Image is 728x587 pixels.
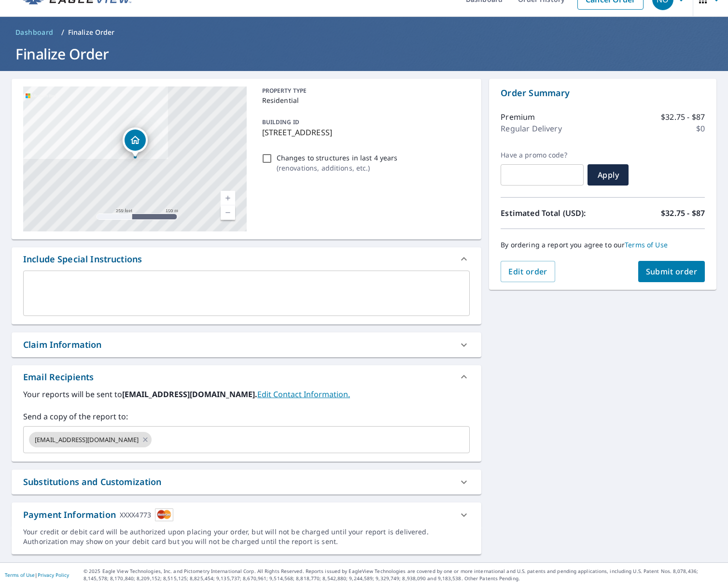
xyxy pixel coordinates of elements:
[262,86,466,95] p: PROPERTY TYPE
[277,163,398,173] p: ( renovations, additions, etc. )
[120,508,151,521] div: XXXX4773
[661,207,705,219] p: $32.75 - $87
[501,241,705,249] p: By ordering a report you agree to our
[23,475,162,488] div: Substitutions and Customization
[23,338,102,351] div: Claim Information
[23,527,470,546] div: Your credit or debit card will be authorized upon placing your order, but will not be charged unt...
[501,261,555,282] button: Edit order
[501,151,584,159] label: Have a promo code?
[595,170,621,180] span: Apply
[84,568,723,582] p: © 2025 Eagle View Technologies, Inc. and Pictometry International Corp. All Rights Reserved. Repo...
[221,191,235,205] a: Current Level 17, Zoom In
[696,123,705,134] p: $0
[262,95,466,105] p: Residential
[501,123,561,134] p: Regular Delivery
[23,371,94,384] div: Email Recipients
[23,253,142,266] div: Include Special Instructions
[257,389,350,400] a: EditContactInfo
[155,508,173,521] img: cardImage
[12,502,481,527] div: Payment InformationXXXX4773cardImage
[23,388,470,400] label: Your reports will be sent to
[12,470,481,494] div: Substitutions and Customization
[15,28,54,37] span: Dashboard
[29,432,152,447] div: [EMAIL_ADDRESS][DOMAIN_NAME]
[68,28,115,37] p: Finalize Order
[508,266,547,277] span: Edit order
[23,508,173,521] div: Payment Information
[277,153,398,163] p: Changes to structures in last 4 years
[123,128,148,157] div: Dropped pin, building 1, Residential property, 2970 Doe Trl Loxahatchee, FL 33470
[23,411,470,422] label: Send a copy of the report to:
[262,118,299,126] p: BUILDING ID
[12,332,481,357] div: Claim Information
[262,127,466,138] p: [STREET_ADDRESS]
[221,205,235,220] a: Current Level 17, Zoom Out
[12,44,716,64] h1: Finalize Order
[501,86,705,100] p: Order Summary
[588,164,629,186] button: Apply
[12,25,716,40] nav: breadcrumb
[61,27,64,38] li: /
[5,572,35,578] a: Terms of Use
[501,207,602,219] p: Estimated Total (USD):
[625,240,668,249] a: Terms of Use
[38,572,69,578] a: Privacy Policy
[12,247,481,271] div: Include Special Instructions
[122,389,257,400] b: [EMAIL_ADDRESS][DOMAIN_NAME].
[5,572,69,578] p: |
[29,435,144,444] span: [EMAIL_ADDRESS][DOMAIN_NAME]
[12,25,57,40] a: Dashboard
[501,111,535,123] p: Premium
[638,261,705,282] button: Submit order
[12,365,481,388] div: Email Recipients
[646,266,698,277] span: Submit order
[661,111,705,123] p: $32.75 - $87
